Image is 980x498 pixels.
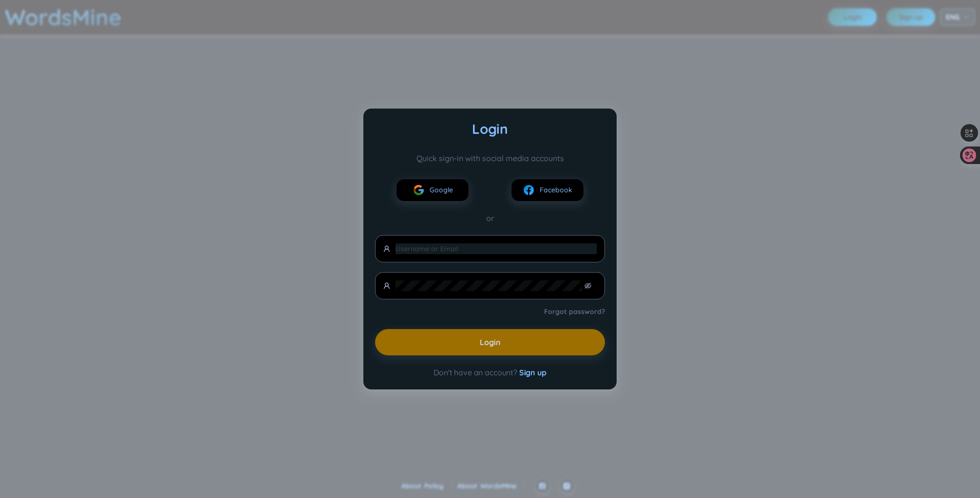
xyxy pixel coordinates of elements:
img: google [413,184,425,196]
button: facebookFacebook [511,179,584,202]
span: eye-invisible [584,282,591,289]
div: Login [375,120,605,138]
span: user [383,245,390,252]
div: or [375,212,605,224]
span: Facebook [540,184,572,195]
div: Don't have an account? [375,367,605,378]
button: googleGoogle [396,179,469,202]
div: Quick sign-in with social media accounts [375,153,605,163]
span: user [383,282,390,289]
button: Login [375,329,605,355]
input: Username or Email [396,243,597,254]
span: Google [430,184,453,195]
span: Sign up [519,368,547,377]
img: facebook [523,184,535,196]
span: Login [480,337,501,348]
a: Forgot password? [544,307,605,316]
